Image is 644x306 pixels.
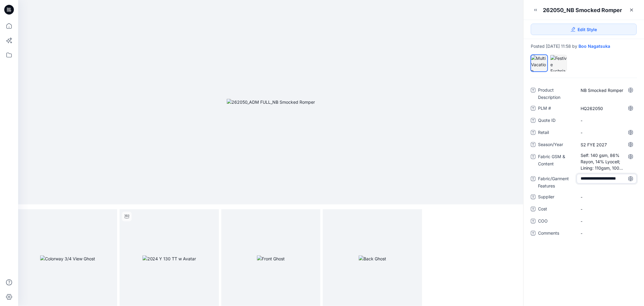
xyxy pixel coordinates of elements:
span: HQ262050 [581,105,633,112]
div: Multi Vacation [531,55,548,72]
span: - [581,206,633,212]
span: - [581,129,633,136]
span: Cost [538,205,574,214]
span: Supplier [538,193,574,202]
span: COO [538,217,574,226]
img: Back Ghost [359,256,386,262]
img: Front Ghost [257,256,285,262]
span: - [581,218,633,224]
span: - [581,194,633,200]
span: Fabric GSM & Content [538,153,574,171]
span: Product Description [538,86,574,101]
img: 2024 Y 130 TT w Avatar [143,256,196,262]
span: - [581,117,633,124]
span: Self: 140 gsm, 86% Rayon, 14% Lyocell; Lining: 110gsm, 100% Polyester [581,152,633,171]
a: Boo Nagatsuka [578,44,610,49]
div: Posted [DATE] 11:58 by [531,44,637,49]
span: Edit Style [578,26,597,33]
span: Retail [538,129,574,137]
div: Festive Fuchsia [550,55,567,72]
span: Comments [538,229,574,238]
span: Season/Year [538,141,574,149]
img: Colorway 3/4 View Ghost [40,256,95,262]
button: Minimize [531,5,540,15]
img: 262050_ADM FULL_NB Smocked Romper [227,99,315,105]
span: Fabric/Garment Features [538,175,574,190]
a: Close Style Presentation [627,5,636,15]
span: NB Smocked Romper [581,87,633,93]
span: PLM # [538,105,574,113]
span: S2 FYE 2027 [581,142,633,148]
span: - [581,230,633,236]
span: Quote ID [538,117,574,125]
a: Edit Style [531,24,637,35]
div: 262050_NB Smocked Romper [543,6,622,14]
